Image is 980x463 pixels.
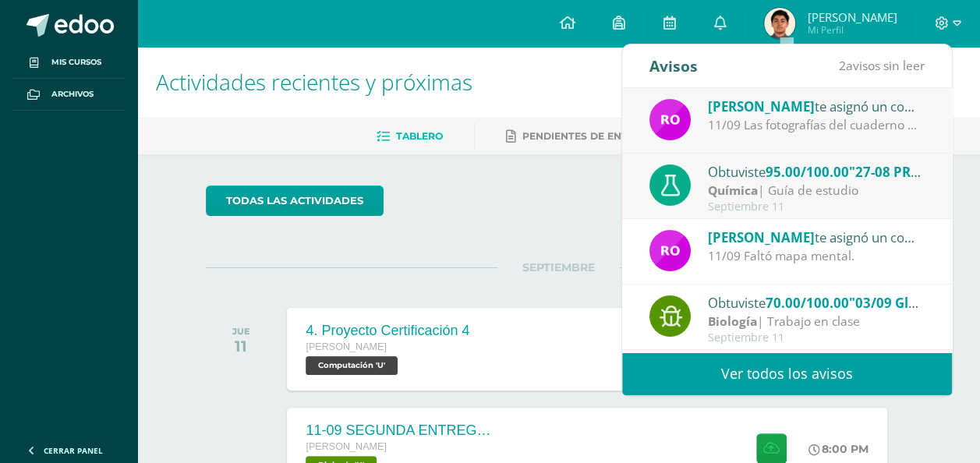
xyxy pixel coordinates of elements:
[808,442,869,456] div: 8:00 PM
[807,23,897,37] span: Mi Perfil
[708,228,815,246] span: [PERSON_NAME]
[708,116,925,134] div: 11/09 Las fotografías del cuaderno no son legibles al aumentar.
[506,124,656,149] a: Pendientes de entrega
[708,292,925,313] div: Obtuviste en
[306,441,387,452] span: [PERSON_NAME]
[232,326,250,337] div: JUE
[44,445,103,456] span: Cerrar panel
[522,130,656,142] span: Pendientes de entrega
[708,200,925,214] div: Septiembre 11
[649,99,691,140] img: 08228f36aa425246ac1f75ab91e507c5.png
[649,44,698,87] div: Avisos
[708,182,758,199] strong: Química
[306,422,493,439] div: 11-09 SEGUNDA ENTREGA DE GUÍA
[708,247,925,265] div: 11/09 Faltó mapa mental.
[51,56,101,69] span: Mis cursos
[306,356,398,375] span: Computación 'U'
[232,337,250,355] div: 11
[12,47,125,79] a: Mis cursos
[377,124,443,149] a: Tablero
[807,9,897,25] span: [PERSON_NAME]
[622,352,952,395] a: Ver todos los avisos
[766,163,849,181] span: 95.00/100.00
[396,130,443,142] span: Tablero
[708,331,925,345] div: Septiembre 11
[497,260,620,274] span: SEPTIEMBRE
[839,57,925,74] span: avisos sin leer
[708,313,757,330] strong: Biología
[12,79,125,111] a: Archivos
[839,57,846,74] span: 2
[306,341,387,352] span: [PERSON_NAME]
[708,161,925,182] div: Obtuviste en
[649,230,691,271] img: 08228f36aa425246ac1f75ab91e507c5.png
[156,67,472,97] span: Actividades recientes y próximas
[306,323,469,339] div: 4. Proyecto Certificación 4
[708,227,925,247] div: te asignó un comentario en '03/09 Glosario Ecología de las comunidades' para 'Biología'
[766,294,849,312] span: 70.00/100.00
[51,88,94,101] span: Archivos
[206,186,384,216] a: todas las Actividades
[708,313,925,330] div: | Trabajo en clase
[708,96,925,116] div: te asignó un comentario en '27-08 PRIMERA ENTREGA DE GUÍA' para 'Química'
[708,97,815,115] span: [PERSON_NAME]
[708,182,925,200] div: | Guía de estudio
[764,8,795,39] img: d5477ca1a3f189a885c1b57d1d09bc4b.png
